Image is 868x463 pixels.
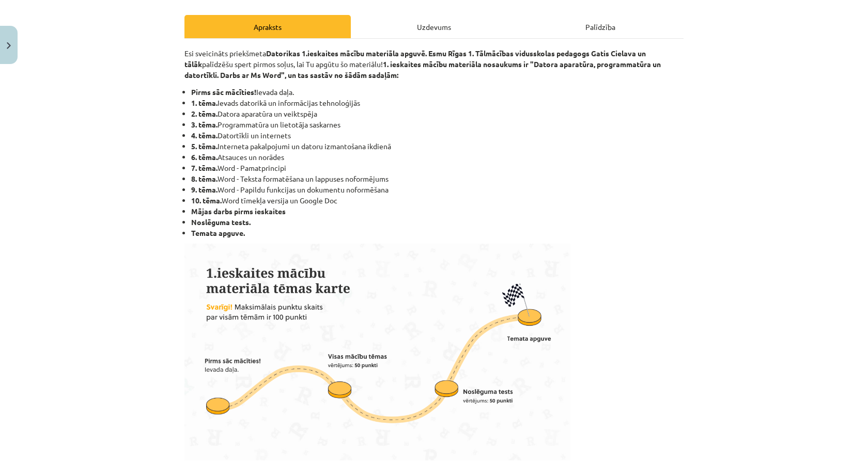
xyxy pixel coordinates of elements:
b: Temata apguve. [191,228,245,237]
li: Ievads datorikā un informācijas tehnoloģijās [191,98,684,108]
b: 9. tēma. [191,185,218,194]
li: Programmatūra un lietotāja saskarnes [191,119,684,130]
div: Uzdevums [351,15,517,38]
strong: 1. ieskaites mācību materiāla nosaukums ir "Datora aparatūra, programmatūra un datortīkli. Darbs ... [184,59,661,79]
b: 2. tēma. [191,109,218,118]
li: Atsauces un norādes [191,152,684,163]
strong: Datorikas 1.ieskaites mācību materiāla apguvē. Esmu Rīgas 1. Tālmācības vidusskolas pedagogs Gati... [184,49,646,69]
img: icon-close-lesson-0947bae3869378f0d4975bcd49f059093ad1ed9edebbc8119c70593378902aed.svg [7,42,11,49]
b: 6. tēma. [191,152,218,162]
b: Pirms sāc mācīties! [191,87,256,97]
b: 10. tēma. [191,196,222,205]
li: Word tīmekļa versija un Google Doc [191,195,684,206]
b: 4. tēma. [191,131,218,140]
b: 7. tēma. [191,163,218,172]
li: Word - Teksta formatēšana un lappuses noformējums [191,173,684,184]
li: Word - Papildu funkcijas un dokumentu noformēšana [191,184,684,195]
div: Palīdzība [517,15,684,38]
li: Interneta pakalpojumi un datoru izmantošana ikdienā [191,141,684,152]
li: Datora aparatūra un veiktspēja [191,108,684,119]
p: Esi sveicināts priekšmeta palīdzēšu spert pirmos soļus, lai Tu apgūtu šo materiālu! [184,48,684,81]
li: Datortīkli un internets [191,130,684,141]
li: Word - Pamatprincipi [191,163,684,173]
li: Ievada daļa. [191,87,684,98]
b: 8. tēma. [191,174,218,183]
b: 3. tēma. [191,120,218,129]
b: 1. tēma. [191,98,218,107]
b: 5. tēma. [191,141,218,151]
b: Noslēguma tests. [191,217,251,227]
div: Apraksts [184,15,351,38]
strong: Mājas darbs pirms ieskaites [191,206,286,216]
